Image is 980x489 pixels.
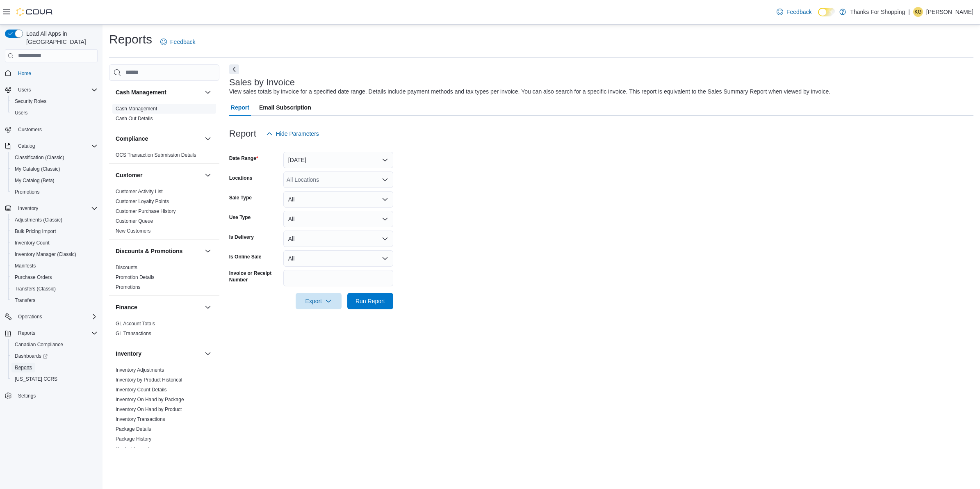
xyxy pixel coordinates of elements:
label: Locations [229,175,253,181]
span: Home [15,68,98,78]
a: Customers [15,125,45,135]
span: Package Details [116,426,151,432]
button: Inventory [2,203,101,214]
button: Finance [116,303,201,311]
span: Load All Apps in [GEOGRAPHIC_DATA] [23,30,98,46]
button: Canadian Compliance [8,339,101,350]
button: Catalog [2,140,101,152]
label: Is Online Sale [229,254,262,260]
span: Promotions [116,284,141,290]
div: Discounts & Promotions [109,263,219,295]
div: Customer [109,187,219,239]
h3: Compliance [116,135,148,143]
a: Inventory Count [11,238,53,248]
span: Inventory [15,203,98,213]
span: Reports [18,330,35,336]
a: Inventory Count Details [116,387,167,393]
label: Invoice or Receipt Number [229,270,280,283]
div: Compliance [109,150,219,163]
span: Discounts [116,264,137,271]
a: [US_STATE] CCRS [11,374,61,384]
a: Inventory On Hand by Product [116,407,182,412]
span: Bulk Pricing Import [15,228,56,235]
a: Customer Loyalty Points [116,199,169,204]
a: New Customers [116,228,150,234]
span: Inventory Count [11,238,98,248]
span: My Catalog (Classic) [11,164,98,174]
span: Purchase Orders [15,274,52,281]
a: Package Details [116,426,151,432]
span: Reports [11,363,98,372]
p: Thanks For Shopping [850,7,905,17]
span: Classification (Classic) [11,153,98,162]
span: Settings [15,391,98,401]
button: Inventory [15,203,41,213]
span: Inventory On Hand by Package [116,396,184,403]
span: KG [914,7,921,17]
a: Inventory On Hand by Package [116,397,184,402]
h3: Cash Management [116,88,166,96]
span: GL Transactions [116,330,151,337]
button: [US_STATE] CCRS [8,373,101,385]
button: Inventory Count [8,237,101,249]
span: Package History [116,436,151,442]
a: Adjustments (Classic) [11,215,66,225]
a: Settings [15,391,39,401]
span: Users [11,108,98,118]
button: Settings [2,390,101,402]
span: Catalog [15,141,98,151]
a: Bulk Pricing Import [11,226,59,236]
span: Product Expirations [116,446,158,452]
label: Use Type [229,214,251,221]
a: Transfers (Classic) [11,284,59,294]
span: Reports [15,328,98,338]
div: Inventory [109,365,219,487]
span: Customer Loyalty Points [116,198,169,205]
button: My Catalog (Classic) [8,163,101,175]
span: Security Roles [11,96,98,106]
button: Cash Management [116,88,201,96]
button: [DATE] [283,152,393,168]
a: Security Roles [11,96,50,106]
a: Cash Out Details [116,116,153,121]
span: Inventory Count Details [116,386,167,393]
button: Export [296,293,342,309]
a: Discounts [116,265,137,270]
p: | [908,7,910,17]
span: My Catalog (Classic) [15,166,60,172]
a: Canadian Compliance [11,340,66,350]
label: Is Delivery [229,234,254,240]
span: Security Roles [15,98,46,105]
span: Run Report [356,297,385,305]
a: Promotions [116,284,141,290]
a: Inventory Manager (Classic) [11,249,80,259]
span: Inventory Manager (Classic) [11,249,98,259]
span: Customer Activity List [116,188,163,195]
a: Dashboards [8,350,101,362]
button: Customers [2,123,101,135]
span: Settings [18,393,36,399]
a: Promotions [11,187,43,197]
button: Inventory [203,349,213,359]
div: View sales totals by invoice for a specified date range. Details include payment methods and tax ... [229,87,830,96]
span: Hide Parameters [276,130,319,138]
span: Inventory by Product Historical [116,377,182,383]
span: Operations [15,312,98,322]
span: Users [15,85,98,95]
span: Washington CCRS [11,374,98,384]
button: Open list of options [382,176,388,183]
a: Reports [11,363,35,372]
div: Cash Management [109,104,219,127]
span: Catalog [18,143,35,149]
span: Users [15,110,27,116]
input: Dark Mode [818,8,835,16]
a: Customer Purchase History [116,208,176,214]
span: Reports [15,364,32,371]
button: Discounts & Promotions [116,247,201,255]
span: Adjustments (Classic) [11,215,98,225]
button: Bulk Pricing Import [8,226,101,237]
span: Customer Purchase History [116,208,176,215]
a: Users [11,108,31,118]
